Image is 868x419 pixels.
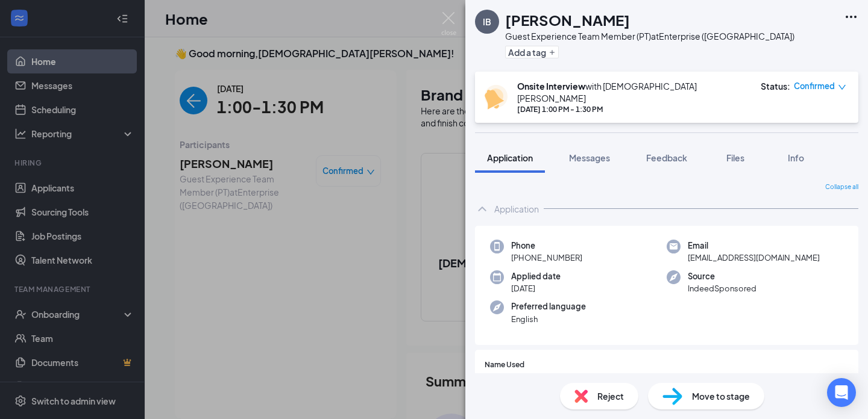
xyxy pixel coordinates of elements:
[483,16,491,28] div: IB
[511,300,586,312] span: Preferred language
[825,182,858,192] span: Collapse all
[688,252,820,264] span: [EMAIL_ADDRESS][DOMAIN_NAME]
[597,390,624,403] span: Reject
[646,152,687,163] span: Feedback
[517,80,749,104] div: with [DEMOGRAPHIC_DATA][PERSON_NAME]
[487,152,533,163] span: Application
[688,270,756,282] span: Source
[511,270,561,282] span: Applied date
[511,282,561,294] span: [DATE]
[511,313,586,325] span: English
[838,83,846,92] span: down
[485,359,524,371] span: Name Used
[517,81,585,92] b: Onsite Interview
[761,80,790,92] div: Status :
[827,378,856,407] div: Open Intercom Messenger
[505,30,794,42] div: Guest Experience Team Member (PT) at Enterprise ([GEOGRAPHIC_DATA])
[505,46,559,58] button: PlusAdd a tag
[788,152,804,163] span: Info
[692,390,750,403] span: Move to stage
[511,252,582,264] span: [PHONE_NUMBER]
[726,152,744,163] span: Files
[844,10,858,24] svg: Ellipses
[569,152,610,163] span: Messages
[517,104,749,114] div: [DATE] 1:00 PM - 1:30 PM
[494,203,539,215] div: Application
[549,49,556,56] svg: Plus
[475,202,489,216] svg: ChevronUp
[688,240,820,252] span: Email
[505,10,630,30] h1: [PERSON_NAME]
[794,80,835,92] span: Confirmed
[688,282,756,294] span: IndeedSponsored
[511,240,582,252] span: Phone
